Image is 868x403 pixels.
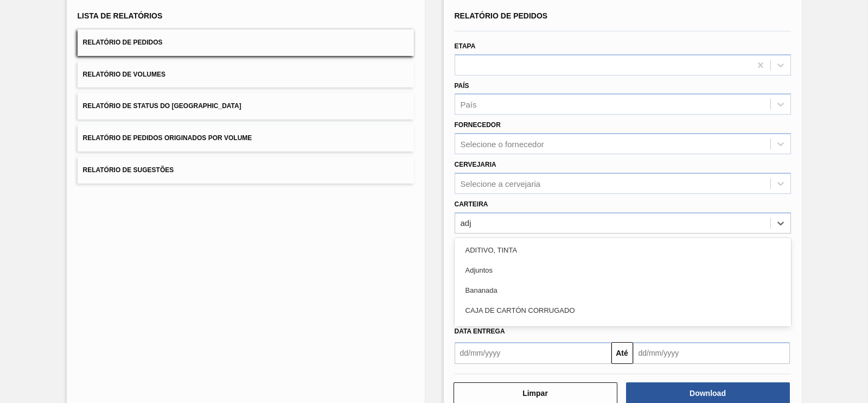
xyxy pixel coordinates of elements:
span: Data entrega [455,328,505,335]
span: Relatório de Pedidos [455,11,548,20]
span: Relatório de Volumes [83,71,165,78]
span: Relatório de Sugestões [83,166,174,174]
input: dd/mm/yyyy [633,342,790,364]
label: Etapa [455,42,476,50]
label: País [455,82,469,90]
label: Carteira [455,200,488,208]
div: Selecione a cervejaria [461,179,541,188]
div: ADITIVO, TINTA [455,240,791,260]
div: Cartonado [455,320,791,341]
button: Relatório de Pedidos [78,29,414,56]
div: Selecione o fornecedor [461,140,544,149]
span: Relatório de Pedidos [83,39,163,46]
div: País [461,100,477,109]
button: Relatório de Volumes [78,61,414,88]
div: CAJA DE CARTÓN CORRUGADO [455,300,791,320]
label: Fornecedor [455,121,501,129]
span: Lista de Relatórios [78,11,163,20]
div: Bananada [455,280,791,300]
button: Até [611,342,633,364]
input: dd/mm/yyyy [455,342,611,364]
span: Relatório de Pedidos Originados por Volume [83,134,252,142]
button: Relatório de Status do [GEOGRAPHIC_DATA] [78,93,414,119]
button: Relatório de Pedidos Originados por Volume [78,125,414,152]
button: Relatório de Sugestões [78,157,414,184]
label: Cervejaria [455,161,496,168]
span: Relatório de Status do [GEOGRAPHIC_DATA] [83,102,241,110]
div: Adjuntos [455,260,791,280]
